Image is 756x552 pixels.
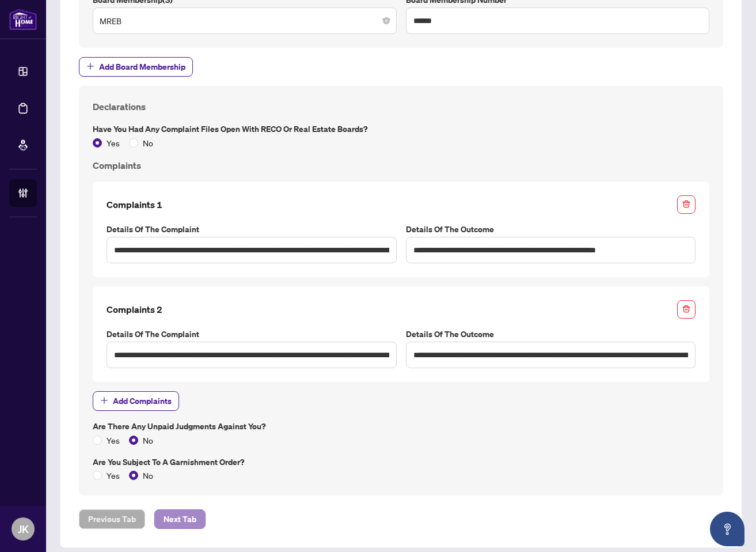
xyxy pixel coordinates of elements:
h4: Complaints 2 [107,303,162,316]
span: No [138,434,158,447]
span: Next Tab [164,510,196,528]
span: Add Board Membership [99,58,185,76]
span: Yes [102,434,124,447]
label: Have you had any complaint files open with RECO or Real Estate Boards? [93,123,709,135]
span: No [138,469,158,482]
label: Are there any unpaid judgments against you? [93,420,709,433]
span: MREB [100,10,390,32]
span: JK [18,521,29,537]
span: Yes [102,469,124,482]
button: Next Tab [154,509,206,529]
span: Yes [102,137,124,149]
span: close-circle [383,17,390,24]
img: logo [9,9,37,30]
button: Previous Tab [79,509,145,529]
span: No [138,137,158,149]
h4: Complaints [93,158,709,172]
span: plus [100,396,108,404]
span: Add Complaints [113,392,172,410]
button: Add Board Membership [79,57,193,77]
label: Details of the Outcome [406,223,696,236]
h4: Complaints 1 [107,198,162,211]
label: Details of the Outcome [406,328,696,341]
label: Details of the Complaint [107,223,397,236]
label: Details of the Complaint [107,328,397,341]
button: Add Complaints [93,391,179,411]
label: Are you subject to a Garnishment Order? [93,456,709,468]
h4: Declarations [93,100,709,114]
span: plus [86,62,94,70]
button: Open asap [710,512,744,546]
